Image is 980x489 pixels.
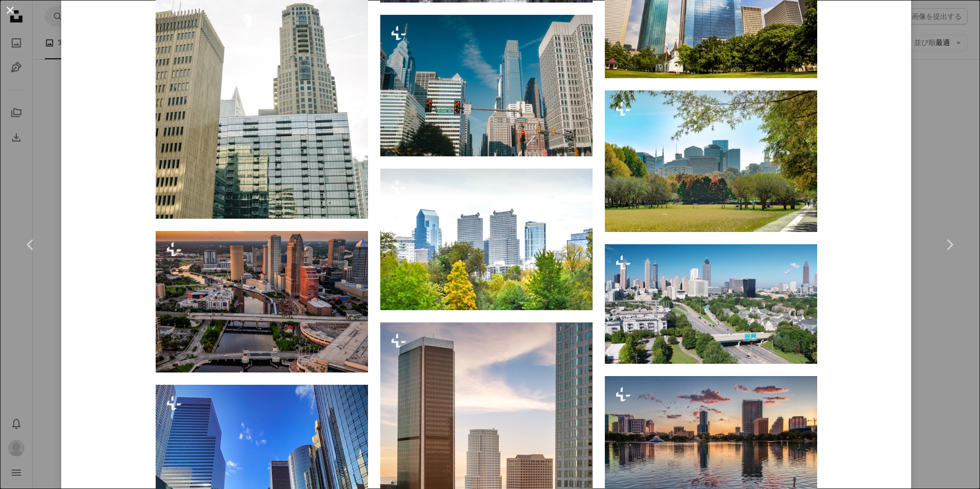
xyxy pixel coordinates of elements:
[605,156,817,166] a: 秋の木々に囲まれたナッシュビルの街のスカイラインの建物の眺め。曇りの日にテネシー州ナッシュビルで撮影された写真
[919,196,980,294] a: 次へ
[605,3,817,12] a: テキサス州ヒューストンのサムヒューストンパークからの近代的な高層ビルの美しい景色
[605,244,817,364] img: ジョージア州アトランタのジャクソンストリート橋のドローンショット
[380,169,593,310] img: フィラデルフィアの中心都市で秋。手前には木々、奥にはフィラデルフィアのスカイライン。
[156,297,368,306] a: ヒルズボロ川沿いのフロリダ州タンパの美しいダウンタウン地区は、日没時に高度約600フィートからヘリコプターで撮影されました。
[605,90,817,232] img: 秋の木々に囲まれたナッシュビルの街のスカイラインの建物の眺め。曇りの日にテネシー州ナッシュビルで撮影された写真
[380,81,593,90] a: 市内 - フィラデルフィア - ペンシルベニア州 - フィラデルフィア - 広角 - ストリートビュー
[605,442,817,451] a: エオラ湖のオーランドフロリダの夕日
[380,235,593,244] a: フィラデルフィアの中心都市で秋。手前には木々、奥にはフィラデルフィアのスカイライン。
[156,231,368,372] img: ヒルズボロ川沿いのフロリダ州タンパの美しいダウンタウン地区は、日没時に高度約600フィートからヘリコプターで撮影されました。
[380,476,593,485] a: ビルに囲まれたロサンゼルスの街並み
[380,15,593,156] img: 市内 - フィラデルフィア - ペンシルベニア州 - フィラデルフィア - 広角 - ストリートビュー
[156,77,368,86] a: 隣り合って座っているいくつかの高層ビル
[605,299,817,309] a: ジョージア州アトランタのジャクソンストリート橋のドローンショット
